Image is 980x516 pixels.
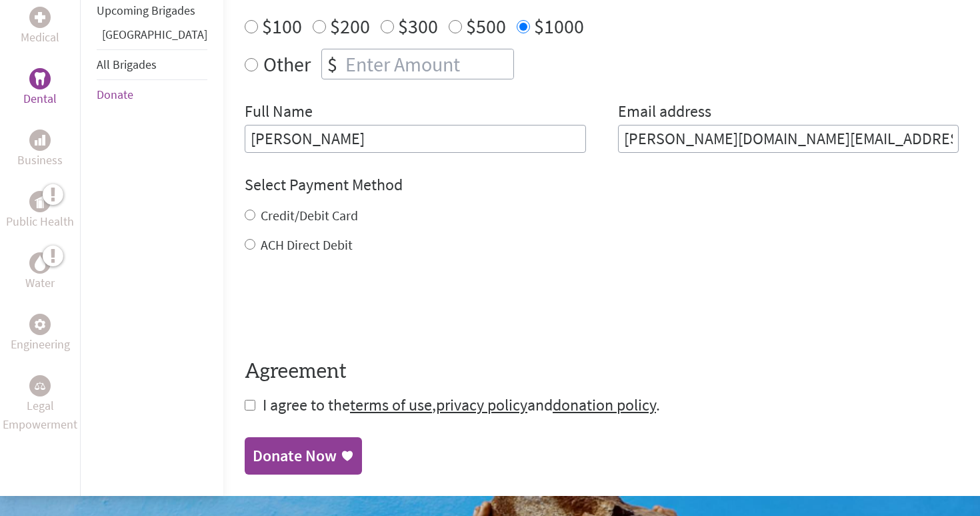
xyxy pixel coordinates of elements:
p: Dental [23,89,57,108]
h4: Agreement [245,360,959,384]
li: Donate [97,80,207,109]
iframe: reCAPTCHA [245,281,447,333]
div: Business [29,130,51,151]
p: Business [17,151,63,170]
a: MedicalMedical [21,7,59,47]
a: Public HealthPublic Health [6,191,74,231]
li: All Brigades [97,49,207,80]
a: All Brigades [97,57,157,72]
img: Medical [35,12,45,23]
a: Legal EmpowermentLegal Empowerment [3,375,77,434]
img: Legal Empowerment [35,382,45,390]
label: Other [263,49,311,79]
img: Dental [35,72,45,85]
a: Upcoming Brigades [97,3,195,18]
a: terms of use [350,395,432,415]
label: $1000 [534,13,584,39]
a: WaterWater [25,252,55,292]
label: $300 [398,13,438,39]
img: Engineering [35,318,45,329]
div: Water [29,252,51,274]
div: Legal Empowerment [29,375,51,397]
p: Water [25,274,55,292]
p: Public Health [6,212,74,231]
div: Medical [29,7,51,28]
p: Engineering [11,335,70,354]
div: Donate Now [253,445,337,467]
div: Public Health [29,191,51,212]
div: Engineering [29,314,51,335]
a: Donate Now [245,437,362,475]
a: [GEOGRAPHIC_DATA] [102,27,207,42]
div: $ [322,49,343,79]
img: Water [35,255,45,270]
label: $200 [330,13,370,39]
label: Full Name [245,101,313,125]
img: Business [35,135,45,146]
label: Email address [618,101,711,125]
a: donation policy [553,395,656,415]
label: Credit/Debit Card [261,207,358,224]
p: Medical [21,28,59,47]
a: DentalDental [23,68,57,108]
p: Legal Empowerment [3,397,77,434]
div: Dental [29,68,51,89]
a: privacy policy [436,395,527,415]
label: ACH Direct Debit [261,236,353,253]
label: $100 [262,13,302,39]
input: Your Email [618,125,959,153]
input: Enter Amount [343,49,513,79]
a: EngineeringEngineering [11,314,70,354]
a: BusinessBusiness [17,130,63,170]
a: Donate [97,87,133,102]
label: $500 [466,13,506,39]
img: Public Health [35,195,45,208]
span: I agree to the , and . [263,395,660,415]
input: Enter Full Name [245,125,586,153]
li: Greece [97,25,207,49]
h4: Select Payment Method [245,174,959,196]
